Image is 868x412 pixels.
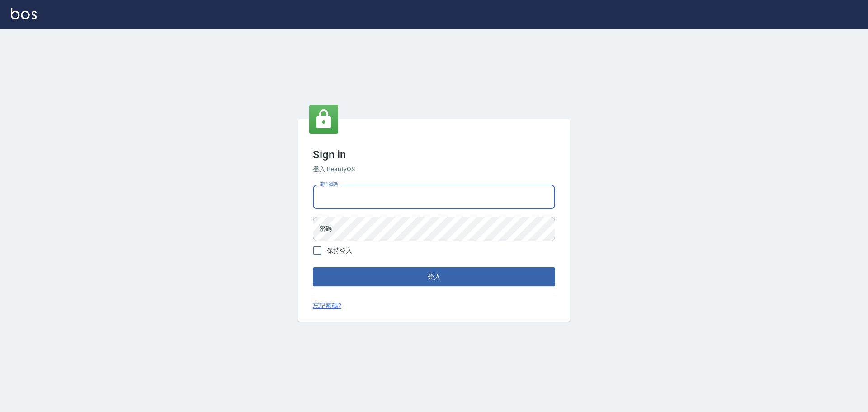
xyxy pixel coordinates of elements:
a: 忘記密碼? [313,301,341,311]
span: 保持登入 [327,246,352,256]
button: 登入 [313,267,555,286]
label: 電話號碼 [319,181,338,188]
h6: 登入 BeautyOS [313,165,555,174]
h3: Sign in [313,148,555,161]
img: Logo [11,8,37,19]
